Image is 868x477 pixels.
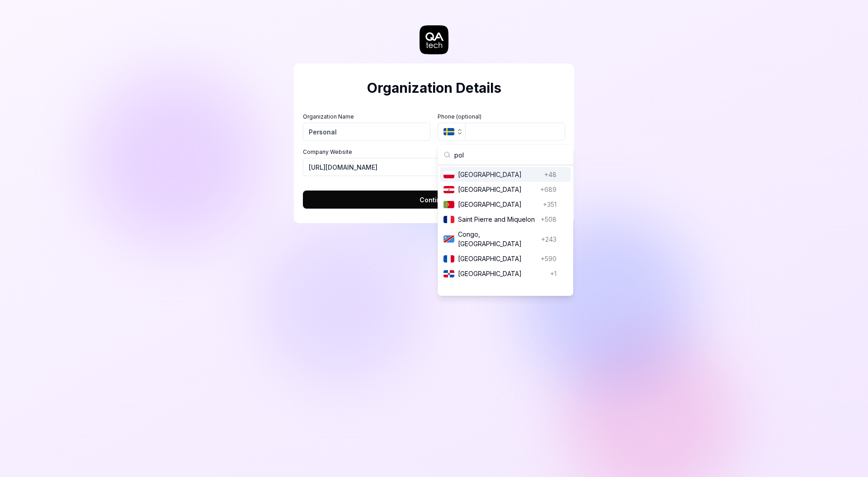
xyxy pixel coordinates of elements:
[303,113,430,121] label: Organization Name
[458,215,537,224] span: Saint Pierre and Miquelon
[541,254,557,263] span: +590
[458,185,537,194] span: [GEOGRAPHIC_DATA]
[454,145,567,165] input: Search country...
[541,234,557,244] span: +243
[303,148,565,156] label: Company Website
[458,170,541,179] span: [GEOGRAPHIC_DATA]
[303,191,565,209] button: Continue
[550,269,557,278] span: +1
[458,229,538,248] span: Congo, [GEOGRAPHIC_DATA]
[420,195,449,205] span: Continue
[458,254,537,263] span: [GEOGRAPHIC_DATA]
[458,269,547,278] span: [GEOGRAPHIC_DATA]
[543,200,557,209] span: +351
[458,200,539,209] span: [GEOGRAPHIC_DATA]
[541,215,557,224] span: +508
[438,165,573,296] div: Suggestions
[438,113,565,121] label: Phone (optional)
[540,185,557,194] span: +689
[303,158,565,176] input: https://
[303,78,565,98] h2: Organization Details
[544,170,557,179] span: +48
